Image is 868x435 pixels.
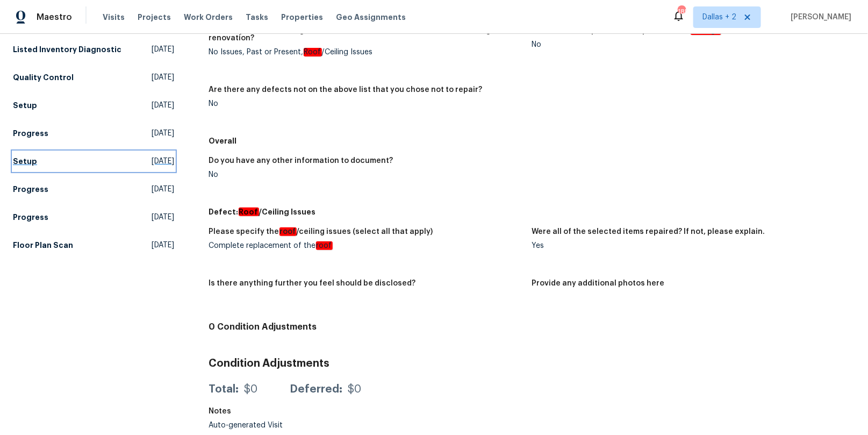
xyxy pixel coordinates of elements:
h3: Condition Adjustments [209,358,855,369]
h5: Listed Inventory Diagnostic [13,44,121,55]
span: Projects [138,12,171,23]
span: [DATE] [152,44,175,55]
h5: Please specify the /ceiling issues (select all that apply) [209,228,433,236]
a: Progress[DATE] [13,124,175,143]
span: Maestro [37,12,72,23]
span: Tasks [246,13,268,21]
span: Work Orders [184,12,233,23]
div: Complete replacement of the [209,242,523,249]
div: Yes [532,242,847,249]
em: Roof [239,208,259,216]
div: $0 [348,384,362,395]
a: Setup[DATE] [13,96,175,115]
span: [DATE] [152,156,175,167]
h5: Defect: /Ceiling Issues [209,206,855,217]
a: Progress[DATE] [13,208,175,227]
h5: Progress [13,128,48,139]
span: [DATE] [152,184,175,195]
a: Progress[DATE] [13,180,175,199]
div: Deferred: [290,384,343,395]
h5: Were all of the selected items repaired? If not, please explain. [532,228,765,236]
span: [DATE] [152,240,175,251]
span: Visits [103,12,125,23]
span: Properties [281,12,323,23]
h4: 0 Condition Adjustments [209,322,855,332]
div: 185 [678,6,685,17]
em: roof [316,241,333,250]
h5: Were any of the following home defects identified between D1W and listing of this renovation? [209,27,523,42]
span: [DATE] [152,100,175,111]
a: Setup[DATE] [13,152,175,171]
em: roof [279,227,297,236]
h5: Is there anything further you feel should be disclosed? [209,280,416,287]
a: Listed Inventory Diagnostic[DATE] [13,40,175,59]
h5: Notes [209,408,232,415]
h5: Progress [13,184,48,195]
h5: Progress [13,212,48,223]
div: No [532,41,847,48]
h5: Quality Control [13,72,74,83]
div: No [209,100,523,108]
h5: Do you have any other information to document? [209,157,393,165]
span: Geo Assignments [336,12,406,23]
h5: Overall [209,136,855,146]
span: [DATE] [152,72,175,83]
div: No [209,171,523,179]
a: Quality Control[DATE] [13,68,175,87]
div: No Issues, Past or Present, /Ceiling Issues [209,48,523,56]
span: [DATE] [152,128,175,139]
h5: Provide any additional photos here [532,280,665,287]
h5: Are there any defects not on the above list that you chose not to repair? [209,86,483,94]
h5: Setup [13,100,37,111]
h5: Setup [13,156,37,167]
div: Auto-generated Visit [209,422,403,429]
em: Roof [304,48,322,56]
span: [DATE] [152,212,175,223]
div: Total: [209,384,239,395]
div: $0 [245,384,258,395]
span: Dallas + 2 [702,12,736,23]
span: [PERSON_NAME] [787,12,852,23]
a: Floor Plan Scan[DATE] [13,236,175,255]
h5: Floor Plan Scan [13,240,73,251]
